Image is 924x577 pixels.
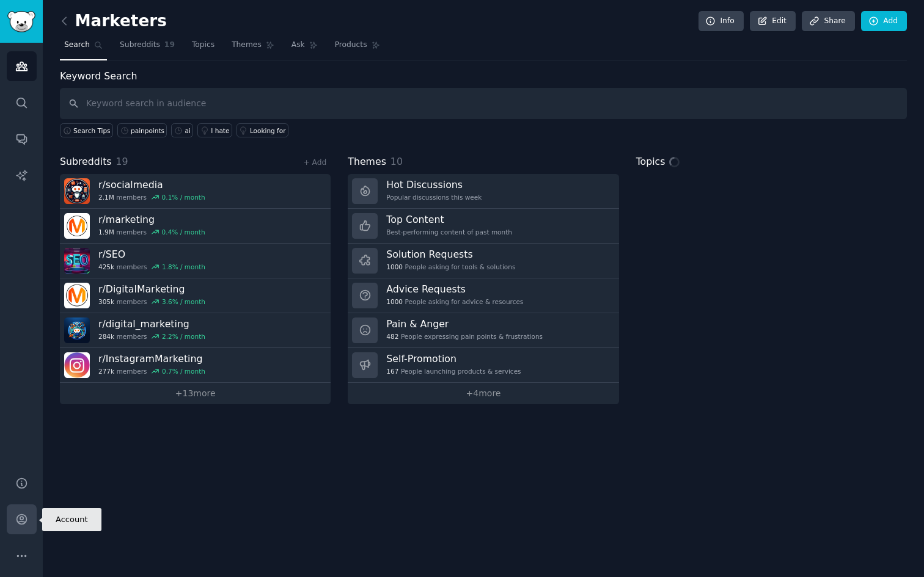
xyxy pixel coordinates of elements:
[197,123,232,137] a: I hate
[348,209,618,244] a: Top ContentBest-performing content of past month
[98,352,205,365] h3: r/ InstagramMarketing
[386,213,512,226] h3: Top Content
[250,126,286,135] div: Looking for
[164,40,175,51] span: 19
[386,263,403,271] span: 1000
[802,11,854,32] a: Share
[188,35,219,60] a: Topics
[60,174,331,209] a: r/socialmedia2.1Mmembers0.1% / month
[98,297,205,306] div: members
[60,278,331,313] a: r/DigitalMarketing305kmembers3.6% / month
[386,352,521,365] h3: Self-Promotion
[117,123,167,137] a: painpoints
[386,263,515,271] div: People asking for tools & solutions
[98,178,205,191] h3: r/ socialmedia
[64,40,90,51] span: Search
[60,383,331,404] a: +13more
[60,348,331,383] a: r/InstagramMarketing277kmembers0.7% / month
[98,297,114,306] span: 305k
[98,283,205,296] h3: r/ DigitalMarketing
[98,193,114,201] span: 2.1M
[750,11,796,32] a: Edit
[64,178,90,204] img: socialmedia
[227,35,279,60] a: Themes
[64,283,90,308] img: DigitalMarketing
[348,154,386,170] span: Themes
[162,263,205,271] div: 1.8 % / month
[60,88,907,119] input: Keyword search in audience
[73,126,111,135] span: Search Tips
[131,126,164,135] div: painpoints
[861,11,907,32] a: Add
[64,318,90,343] img: digital_marketing
[60,154,112,170] span: Subreddits
[386,367,398,376] span: 167
[98,228,205,236] div: members
[348,244,618,278] a: Solution Requests1000People asking for tools & solutions
[232,40,262,51] span: Themes
[64,248,90,274] img: SEO
[348,174,618,209] a: Hot DiscussionsPopular discussions this week
[60,313,331,348] a: r/digital_marketing284kmembers2.2% / month
[348,348,618,383] a: Self-Promotion167People launching products & services
[64,213,90,239] img: marketing
[386,332,543,341] div: People expressing pain points & frustrations
[98,263,114,271] span: 425k
[60,70,137,82] label: Keyword Search
[386,367,521,376] div: People launching products & services
[348,383,618,404] a: +4more
[185,126,190,135] div: ai
[636,154,665,170] span: Topics
[60,35,107,60] a: Search
[171,123,193,137] a: ai
[162,367,205,376] div: 0.7 % / month
[98,213,205,226] h3: r/ marketing
[192,40,215,51] span: Topics
[98,332,114,341] span: 284k
[211,126,229,135] div: I hate
[60,244,331,278] a: r/SEO425kmembers1.8% / month
[98,228,114,236] span: 1.9M
[98,367,114,376] span: 277k
[98,193,205,201] div: members
[237,123,288,137] a: Looking for
[60,209,331,244] a: r/marketing1.9Mmembers0.4% / month
[162,193,205,201] div: 0.1 % / month
[386,297,403,306] span: 1000
[335,40,367,51] span: Products
[7,11,35,32] img: GummySearch logo
[98,318,205,330] h3: r/ digital_marketing
[98,367,205,376] div: members
[60,123,113,137] button: Search Tips
[162,297,205,306] div: 3.6 % / month
[386,248,515,261] h3: Solution Requests
[348,278,618,313] a: Advice Requests1000People asking for advice & resources
[331,35,384,60] a: Products
[303,158,326,167] a: + Add
[348,313,618,348] a: Pain & Anger482People expressing pain points & frustrations
[287,35,322,60] a: Ask
[64,352,90,378] img: InstagramMarketing
[162,228,205,236] div: 0.4 % / month
[98,263,205,271] div: members
[120,40,160,51] span: Subreddits
[386,178,482,191] h3: Hot Discussions
[391,156,403,167] span: 10
[60,12,167,31] h2: Marketers
[386,283,523,296] h3: Advice Requests
[386,297,523,306] div: People asking for advice & resources
[698,11,744,32] a: Info
[116,156,128,167] span: 19
[291,40,305,51] span: Ask
[162,332,205,341] div: 2.2 % / month
[116,35,179,60] a: Subreddits19
[386,318,543,330] h3: Pain & Anger
[386,228,512,236] div: Best-performing content of past month
[98,248,205,261] h3: r/ SEO
[386,193,482,201] div: Popular discussions this week
[98,332,205,341] div: members
[386,332,398,341] span: 482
